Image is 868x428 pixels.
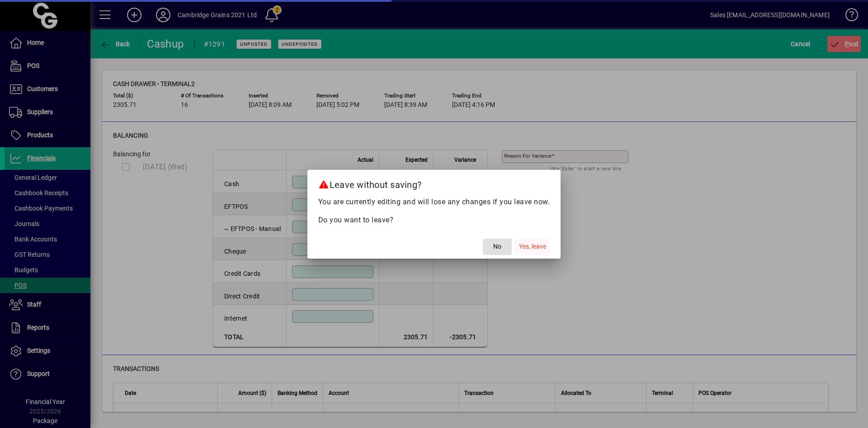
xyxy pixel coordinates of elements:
[519,242,546,251] span: Yes, leave
[483,239,512,255] button: No
[318,197,550,207] p: You are currently editing and will lose any changes if you leave now.
[515,239,550,255] button: Yes, leave
[318,215,550,226] p: Do you want to leave?
[307,170,561,196] h2: Leave without saving?
[493,242,501,251] span: No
